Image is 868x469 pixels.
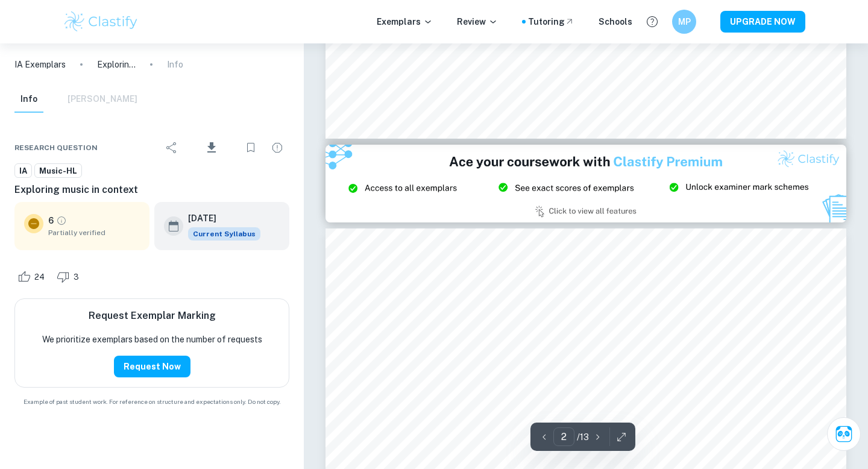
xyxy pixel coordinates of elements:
div: Dislike [54,267,86,286]
div: Bookmark [239,136,263,160]
span: Partially verified [48,227,140,238]
span: Music-HL [35,165,81,177]
p: We prioritize exemplars based on the number of requests [42,333,262,346]
a: IA Exemplars [14,58,66,71]
a: Schools [599,15,632,28]
span: IA [15,165,31,177]
img: Ad [325,145,846,223]
p: Exploring music in context [97,58,136,71]
div: Report issue [265,136,289,160]
a: Tutoring [528,15,574,28]
p: / 13 [577,430,589,444]
button: Request Now [114,356,190,377]
h6: Request Exemplar Marking [89,309,216,323]
h6: Exploring music in context [14,183,289,197]
button: Ask Clai [827,417,861,451]
span: Research question [14,142,98,153]
div: This exemplar is based on the current syllabus. Feel free to refer to it for inspiration/ideas wh... [188,227,260,241]
a: IA [14,163,32,178]
button: Info [14,86,43,113]
span: 24 [28,271,51,283]
p: Info [167,58,183,71]
button: UPGRADE NOW [720,11,805,33]
button: MP [672,10,696,34]
p: Review [457,15,498,28]
a: Grade partially verified [56,215,67,226]
p: 6 [48,214,54,227]
div: Like [14,267,51,286]
h6: MP [678,15,691,28]
a: Music-HL [34,163,82,178]
div: Download [186,132,236,163]
span: Current Syllabus [188,227,260,241]
p: Exemplars [377,15,433,28]
span: Example of past student work. For reference on structure and expectations only. Do not copy. [14,397,289,406]
h6: [DATE] [188,212,251,225]
span: 3 [67,271,86,283]
div: Share [160,136,184,160]
button: Help and Feedback [642,11,662,32]
img: Clastify logo [63,10,139,34]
